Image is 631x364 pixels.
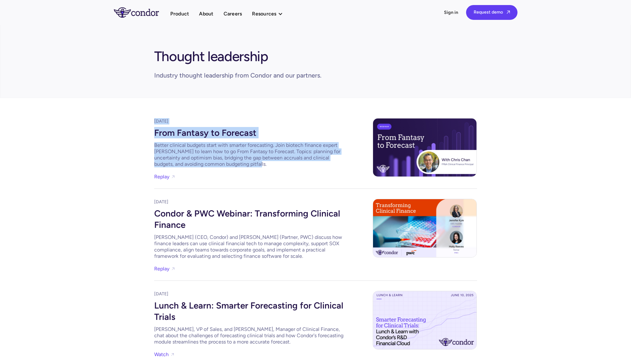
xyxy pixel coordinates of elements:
[154,124,343,167] a: From Fantasy to ForecastBetter clinical budgets start with smarter forecasting. Join biotech fina...
[154,142,343,167] div: Better clinical budgets start with smarter forecasting. Join biotech finance expert [PERSON_NAME]...
[252,9,276,18] div: Resources
[154,291,343,297] div: [DATE]
[154,172,169,181] a: Replay
[154,45,268,65] h1: Thought leadership
[114,7,170,17] a: home
[444,9,459,16] a: Sign in
[154,118,343,124] div: [DATE]
[154,234,343,259] div: [PERSON_NAME] (CEO, Condor) and [PERSON_NAME] (Partner, PWC) discuss how finance leaders can use ...
[154,350,169,359] a: Watch
[466,5,517,20] a: Request demo
[154,297,343,324] div: Lunch & Learn: Smarter Forecasting for Clinical Trials
[507,10,510,14] span: 
[252,9,289,18] div: Resources
[154,71,321,80] div: Industry thought leadership from Condor and our partners.
[224,9,242,18] a: Careers
[154,205,343,232] div: Condor & PWC Webinar: Transforming Clinical Finance
[154,297,343,345] a: Lunch & Learn: Smarter Forecasting for Clinical Trials[PERSON_NAME], VP of Sales, and [PERSON_NAM...
[154,264,169,273] a: Replay
[154,124,343,140] div: From Fantasy to Forecast
[154,205,343,259] a: Condor & PWC Webinar: Transforming Clinical Finance[PERSON_NAME] (CEO, Condor) and [PERSON_NAME] ...
[154,199,343,205] div: [DATE]
[199,9,213,18] a: About
[170,9,189,18] a: Product
[154,326,343,345] div: [PERSON_NAME], VP of Sales, and [PERSON_NAME], Manager of Clinical Finance, chat about the challe...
